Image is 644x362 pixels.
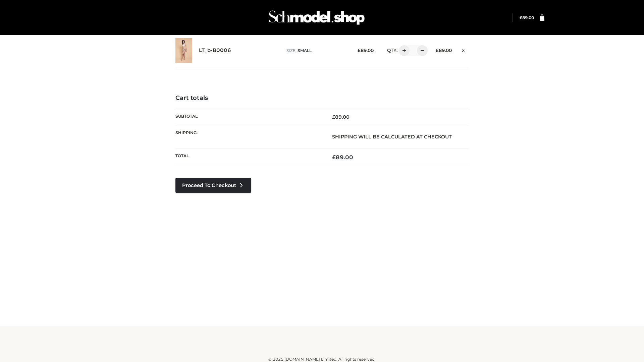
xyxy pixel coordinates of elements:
[175,148,322,166] th: Total
[175,125,322,148] th: Shipping:
[332,114,335,120] span: £
[298,48,312,53] span: SMALL
[266,4,367,31] img: Schmodel Admin 964
[520,15,534,20] bdi: 89.00
[332,114,350,120] bdi: 89.00
[380,45,425,56] div: QTY:
[175,178,251,193] a: Proceed to Checkout
[520,15,534,20] a: £89.00
[436,48,452,53] bdi: 89.00
[358,48,361,53] span: £
[436,48,439,53] span: £
[332,154,353,161] bdi: 89.00
[175,95,469,102] h4: Cart totals
[175,38,192,63] img: LT_b-B0006 - SMALL
[286,48,347,54] p: size :
[199,47,231,54] a: LT_b-B0006
[358,48,374,53] bdi: 89.00
[520,15,522,20] span: £
[175,109,322,125] th: Subtotal
[459,45,469,54] a: Remove this item
[332,134,452,140] strong: Shipping will be calculated at checkout
[332,154,336,161] span: £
